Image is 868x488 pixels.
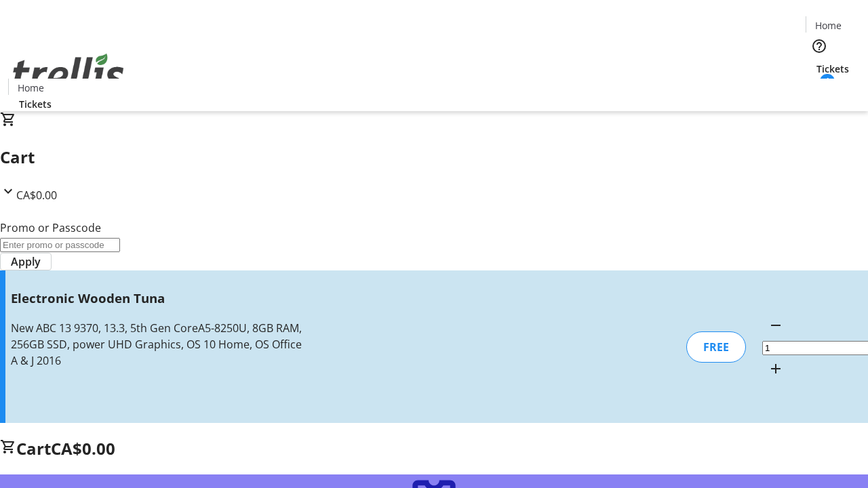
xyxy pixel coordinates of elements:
span: Apply [11,253,41,270]
span: Tickets [19,97,52,111]
div: FREE [686,331,746,363]
a: Home [806,18,850,33]
button: Cart [806,76,833,103]
a: Tickets [806,62,860,76]
span: Tickets [816,62,849,76]
button: Decrement by one [762,312,789,339]
div: New ABC 13 9370, 13.3, 5th Gen CoreA5-8250U, 8GB RAM, 256GB SSD, power UHD Graphics, OS 10 Home, ... [11,320,307,369]
span: CA$0.00 [16,188,57,203]
h3: Electronic Wooden Tuna [11,289,307,308]
button: Increment by one [762,355,789,382]
span: Home [815,18,842,33]
span: Home [18,81,44,95]
span: CA$0.00 [51,437,115,460]
a: Home [9,81,52,95]
img: Orient E2E Organization IbkTnu1oJc's Logo [8,39,129,106]
button: Help [806,33,833,60]
a: Tickets [8,97,62,111]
